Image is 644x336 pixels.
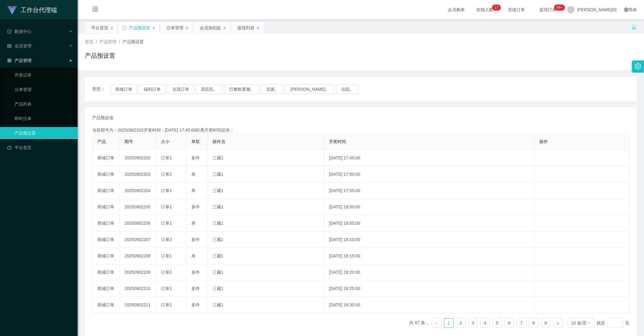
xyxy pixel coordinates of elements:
[529,318,538,328] li: 8
[261,84,284,94] button: 宜家。
[15,127,73,139] a: 产品预设置
[15,44,32,48] font: 会员管理
[122,39,144,44] span: 产品预设置
[92,199,120,215] td: 商城订单
[468,318,478,328] a: 3
[435,321,438,325] i: 图标：左
[92,264,120,281] td: 商城订单
[191,270,200,275] span: 多件
[15,98,73,110] a: 产品列表
[120,248,156,264] td: 20250902208
[539,7,556,12] font: 提现订单
[92,215,120,232] td: 商城订单
[191,253,196,258] span: 单
[7,44,12,48] i: 图标： table
[324,297,535,313] td: [DATE] 18:30:00
[99,39,116,44] span: 产品管理
[256,26,260,30] i: 图标： 关闭
[120,264,156,281] td: 20250902209
[208,150,324,166] td: 三藏1
[492,318,502,328] li: 5
[481,318,490,328] a: 4
[97,139,106,144] span: 产品
[161,302,172,307] span: 订单2
[91,22,108,34] div: 平台首页
[85,51,115,60] h1: 产品预设置
[120,281,156,297] td: 20250902210
[208,264,324,281] td: 三藏1
[161,286,172,291] span: 订单1
[336,84,359,94] button: 法院。
[120,183,156,199] td: 20250902204
[631,24,637,30] i: 图标： 解锁
[444,318,454,328] li: 1
[92,166,120,183] td: 商城订单
[409,318,429,328] li: 共 87 条，
[120,166,156,183] td: 20250902203
[15,69,73,81] a: 开奖记录
[21,0,57,20] h1: 工作台代理端
[7,6,17,15] img: logo.9652507e.png
[324,281,535,297] td: [DATE] 18:25:00
[587,321,591,325] i: 图标： 向下
[324,183,535,199] td: [DATE] 17:55:00
[200,22,221,34] div: 会员加扣款
[92,127,629,133] div: 当前期号为：20250902202开奖时间：[DATE] 17:45:00距离开奖时间还有：
[96,39,97,44] span: /
[185,26,189,30] i: 图标： 关闭
[208,183,324,199] td: 三藏1
[7,7,57,12] a: 工作台代理端
[324,215,535,232] td: [DATE] 18:05:00
[508,7,525,12] font: 充值订单
[456,318,466,328] li: 2
[7,29,12,34] i: 图标： check-circle-o
[553,318,563,328] li: 下一页
[571,318,587,328] div: 10 条/页
[120,215,156,232] td: 20250902206
[324,248,535,264] td: [DATE] 18:15:00
[329,139,346,144] span: 开奖时间
[161,139,169,144] span: 大小
[191,172,196,177] span: 单
[324,166,535,183] td: [DATE] 17:50:00
[517,318,526,328] li: 7
[556,321,560,325] i: 图标： 右
[208,232,324,248] td: 三藏1
[624,8,628,12] i: 图标： global
[324,199,535,215] td: [DATE] 18:00:00
[161,270,172,275] span: 订单2
[191,188,196,193] span: 单
[444,318,453,328] a: 1
[456,318,465,328] a: 2
[539,139,548,144] span: 操作
[85,39,93,44] span: 首页
[120,150,156,166] td: 20250902202
[120,297,156,313] td: 20250902211
[15,113,73,125] a: 即时注单
[541,318,550,328] a: 9
[92,183,120,199] td: 商城订单
[324,232,535,248] td: [DATE] 18:10:00
[597,318,629,328] div: 跳至 页
[139,84,166,94] button: 福利订单
[635,63,641,70] i: 图标： 设置
[191,237,200,242] span: 多件
[15,58,32,63] font: 产品管理
[120,199,156,215] td: 20250902205
[628,7,637,12] font: 简体
[122,26,126,30] i: 图标： 同步
[505,318,514,328] a: 6
[208,297,324,313] td: 三藏1
[92,150,120,166] td: 商城订单
[208,281,324,297] td: 三藏1
[161,221,172,226] span: 订单1
[208,199,324,215] td: 三藏1
[468,318,478,328] li: 3
[161,172,172,177] span: 订单2
[92,84,110,94] span: 类型：
[492,5,501,11] sup: 17
[191,139,200,144] span: 单双
[208,215,324,232] td: 三藏1
[129,22,150,34] div: 产品预设置
[15,29,32,34] font: 数据中心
